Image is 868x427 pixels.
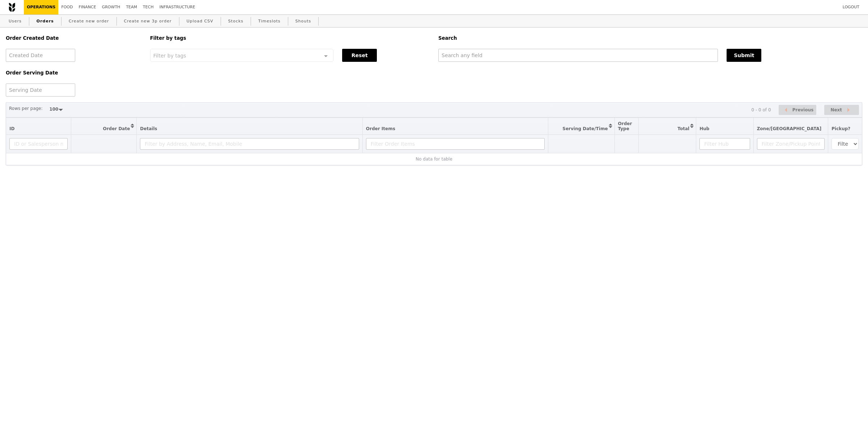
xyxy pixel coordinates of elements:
[6,35,141,41] h5: Order Created Date
[9,157,859,162] div: No data for table
[121,15,175,28] a: Create new 3p order
[438,49,718,62] input: Search any field
[779,105,816,115] button: Previous
[9,126,14,131] span: ID
[9,3,15,12] img: Grain logo
[699,138,750,150] input: Filter Hub
[757,138,825,150] input: Filter Zone/Pickup Point
[184,15,216,28] a: Upload CSV
[225,15,246,28] a: Stocks
[699,126,709,131] span: Hub
[751,107,771,112] div: 0 - 0 of 0
[6,84,75,97] input: Serving Date
[6,70,141,76] h5: Order Serving Date
[140,138,359,150] input: Filter by Address, Name, Email, Mobile
[727,49,761,62] button: Submit
[792,106,814,114] span: Previous
[824,105,859,115] button: Next
[9,138,68,150] input: ID or Salesperson name
[366,126,395,131] span: Order Items
[293,15,314,28] a: Shouts
[342,49,377,62] button: Reset
[6,49,75,62] input: Created Date
[830,106,842,114] span: Next
[66,15,112,28] a: Create new order
[6,15,25,28] a: Users
[9,105,43,112] label: Rows per page:
[34,15,57,28] a: Orders
[831,126,850,131] span: Pickup?
[757,126,822,131] span: Zone/[GEOGRAPHIC_DATA]
[150,35,430,41] h5: Filter by tags
[153,52,186,59] span: Filter by tags
[366,138,545,150] input: Filter Order Items
[255,15,283,28] a: Timeslots
[438,35,862,41] h5: Search
[140,126,157,131] span: Details
[618,121,632,131] span: Order Type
